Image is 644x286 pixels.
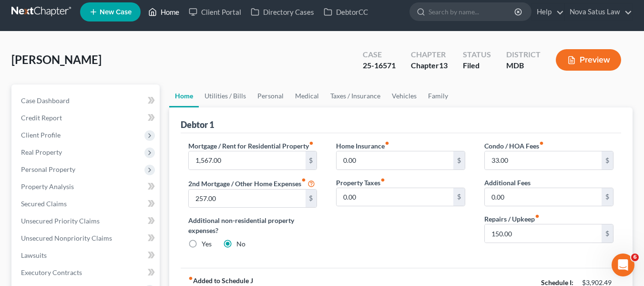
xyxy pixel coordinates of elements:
[602,151,613,169] div: $
[301,178,306,182] i: fiber_manual_record
[236,239,245,249] label: No
[13,92,160,109] a: Case Dashboard
[13,109,160,127] a: Credit Report
[289,85,325,107] a: Medical
[21,268,82,276] span: Executory Contracts
[484,141,544,151] label: Condo / HOA Fees
[463,60,491,71] div: Filed
[21,165,75,173] span: Personal Property
[439,61,448,70] span: 13
[429,3,516,21] input: Search by name...
[143,3,184,21] a: Home
[539,141,544,146] i: fiber_manual_record
[13,247,160,264] a: Lawsuits
[169,85,199,107] a: Home
[13,212,160,230] a: Unsecured Priority Claims
[309,141,314,146] i: fiber_manual_record
[181,119,214,130] div: Debtor 1
[363,49,396,60] div: Case
[484,178,531,188] label: Additional Fees
[13,230,160,247] a: Unsecured Nonpriority Claims
[631,254,639,261] span: 6
[189,151,306,169] input: --
[556,49,621,71] button: Preview
[252,85,289,107] a: Personal
[336,141,389,151] label: Home Insurance
[453,151,465,169] div: $
[21,131,61,139] span: Client Profile
[13,264,160,281] a: Executory Contracts
[21,182,74,191] span: Property Analysis
[21,96,70,105] span: Case Dashboard
[363,60,396,71] div: 25-16571
[11,53,102,66] span: [PERSON_NAME]
[184,3,246,21] a: Client Portal
[506,49,541,60] div: District
[21,114,62,122] span: Credit Report
[188,276,193,281] i: fiber_manual_record
[485,151,602,169] input: --
[463,49,491,60] div: Status
[188,141,314,151] label: Mortgage / Rent for Residential Property
[319,3,373,21] a: DebtorCC
[380,178,385,182] i: fiber_manual_record
[306,190,317,208] div: $
[565,3,632,21] a: Nova Satus Law
[21,200,67,208] span: Secured Claims
[602,224,613,243] div: $
[337,151,453,169] input: --
[13,195,160,212] a: Secured Claims
[385,141,389,146] i: fiber_manual_record
[199,85,252,107] a: Utilities / Bills
[21,251,47,259] span: Lawsuits
[532,3,564,21] a: Help
[100,9,132,16] span: New Case
[485,224,602,243] input: --
[602,188,613,206] div: $
[306,151,317,169] div: $
[612,254,634,276] iframe: Intercom live chat
[246,3,319,21] a: Directory Cases
[336,178,385,188] label: Property Taxes
[411,49,448,60] div: Chapter
[325,85,386,107] a: Taxes / Insurance
[188,215,317,235] label: Additional non-residential property expenses?
[21,217,100,225] span: Unsecured Priority Claims
[189,190,306,208] input: --
[21,148,62,156] span: Real Property
[485,188,602,206] input: --
[506,60,541,71] div: MDB
[202,239,212,249] label: Yes
[337,188,453,206] input: --
[453,188,465,206] div: $
[188,178,315,189] label: 2nd Mortgage / Other Home Expenses
[21,234,112,242] span: Unsecured Nonpriority Claims
[535,214,540,219] i: fiber_manual_record
[422,85,454,107] a: Family
[13,178,160,195] a: Property Analysis
[386,85,422,107] a: Vehicles
[411,60,448,71] div: Chapter
[484,214,540,224] label: Repairs / Upkeep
